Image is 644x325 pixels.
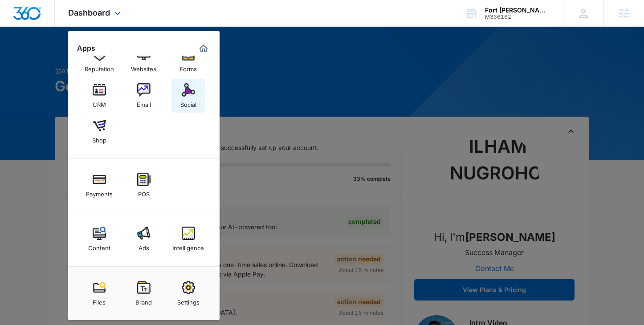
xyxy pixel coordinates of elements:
a: Marketing 360® Dashboard [196,41,211,56]
a: Intelligence [171,222,205,256]
div: Shop [92,132,106,144]
div: Reputation [85,61,114,73]
div: account name [485,7,550,14]
div: Files [93,294,106,306]
a: Reputation [82,43,116,77]
div: Websites [131,61,156,73]
div: Social [180,97,196,108]
div: POS [138,186,150,198]
a: Payments [82,168,116,202]
div: Forms [180,61,197,73]
a: Ads [127,222,161,256]
img: logo_orange.svg [14,14,21,21]
a: Websites [127,43,161,77]
a: Files [82,276,116,310]
div: Settings [177,294,200,306]
div: Intelligence [172,240,204,252]
a: Settings [171,276,205,310]
div: Brand [135,294,152,306]
img: tab_domain_overview_orange.svg [24,52,31,59]
h2: Apps [77,44,95,53]
span: Dashboard [68,8,110,17]
a: POS [127,168,161,202]
img: tab_keywords_by_traffic_grey.svg [89,52,96,59]
img: website_grey.svg [14,23,21,30]
a: Email [127,79,161,113]
a: Brand [127,276,161,310]
div: account id [485,14,550,20]
div: Domain: [DOMAIN_NAME] [23,23,98,30]
div: Payments [86,186,113,198]
div: Ads [139,240,149,252]
a: Social [171,79,205,113]
div: Content [88,240,110,252]
div: Email [137,97,151,108]
a: Shop [82,114,116,148]
a: CRM [82,79,116,113]
div: Keywords by Traffic [98,53,150,58]
a: Content [82,222,116,256]
a: Forms [171,43,205,77]
div: Domain Overview [34,53,80,58]
div: v 4.0.25 [25,14,44,21]
div: CRM [93,97,106,108]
